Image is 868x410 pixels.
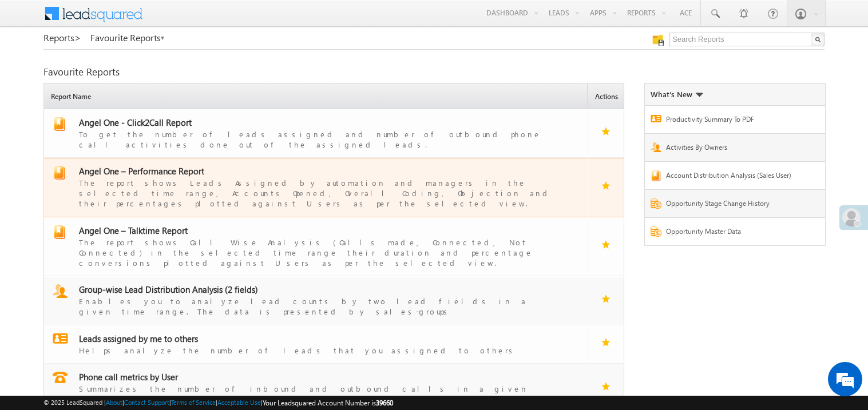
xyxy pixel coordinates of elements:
img: Report [651,198,661,209]
a: report Angel One - Click2Call ReportTo get the number of leads assigned and number of outbound ph... [50,117,582,150]
input: Search Reports [669,33,825,46]
img: Manage all your saved reports! [652,34,664,46]
img: Report [651,170,661,181]
a: Favourite Reports [90,33,165,43]
a: Activities By Owners [666,142,800,156]
div: Helps analyze the number of leads that you assigned to others [79,344,566,356]
span: Leads assigned by me to others [79,333,198,344]
div: To get the number of leads assigned and number of outbound phone call activities done out of the ... [79,128,566,150]
span: > [74,31,81,44]
img: report [53,225,66,239]
img: report [53,372,68,383]
a: report Group-wise Lead Distribution Analysis (2 fields)Enables you to analyze lead counts by two ... [50,284,582,317]
a: Reports> [43,33,81,43]
span: Angel One – Talktime Report [79,225,188,236]
img: Report [651,226,661,237]
a: report Angel One – Talktime ReportThe report shows Call Wise Analysis (Calls made, Connected, Not... [50,225,582,268]
div: What's New [651,89,703,99]
img: report [53,117,66,131]
img: report [53,166,66,180]
a: Acceptable Use [217,399,261,406]
div: Summarizes the number of inbound and outbound calls in a given timeperiod by users [79,383,566,404]
img: Report [651,142,661,152]
span: Phone call metrics by User [79,371,178,383]
a: Opportunity Stage Change History [666,198,800,212]
span: 39660 [376,399,393,407]
div: The report shows Leads Assigned by automation and managers in the selected time range, Accounts O... [79,177,566,209]
div: The report shows Call Wise Analysis (Calls made, Connected, Not Connected) in the selected time r... [79,236,566,268]
a: Productivity Summary To PDF [666,114,800,128]
span: Group-wise Lead Distribution Analysis (2 fields) [79,284,258,295]
span: Angel One - Click2Call Report [79,117,192,128]
a: report Leads assigned by me to othersHelps analyze the number of leads that you assigned to others [50,333,582,356]
a: Terms of Service [171,399,216,406]
span: Your Leadsquared Account Number is [263,399,393,407]
a: report Phone call metrics by UserSummarizes the number of inbound and outbound calls in a given t... [50,372,582,404]
img: What's new [695,93,703,97]
a: report Angel One – Performance ReportThe report shows Leads Assigned by automation and managers i... [50,166,582,209]
span: Report Name [47,85,587,109]
a: Account Distribution Analysis (Sales User) [666,170,800,184]
div: Enables you to analyze lead counts by two lead fields in a given time range. The data is presente... [79,295,566,317]
a: Contact Support [124,399,169,406]
img: report [53,333,68,344]
span: Angel One – Performance Report [79,165,204,177]
span: Actions [591,85,624,109]
img: report [53,284,68,298]
a: Opportunity Master Data [666,226,800,240]
span: © 2025 LeadSquared | | | | | [43,397,393,408]
a: About [106,399,122,406]
div: Favourite Reports [43,67,825,77]
img: Report [651,115,661,122]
